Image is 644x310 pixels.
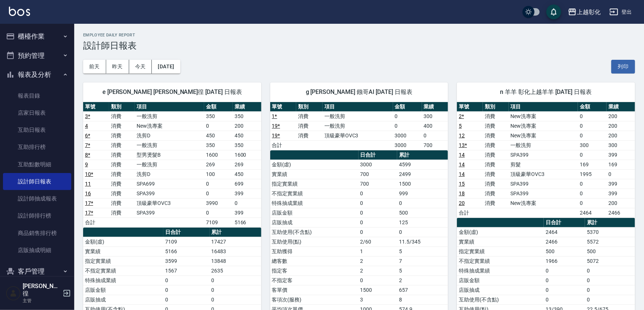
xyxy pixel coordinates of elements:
[83,266,163,275] td: 不指定實業績
[233,198,261,208] td: 0
[270,189,359,198] td: 不指定實業績
[296,131,323,140] td: 消費
[459,181,465,187] a: 15
[483,169,509,179] td: 消費
[397,266,448,275] td: 5
[83,102,261,228] table: a dense table
[83,33,635,37] h2: Employee Daily Report
[204,140,233,150] td: 350
[109,179,135,189] td: 消費
[509,102,578,112] th: 項目
[457,295,544,304] td: 互助使用(不含點)
[457,256,544,266] td: 不指定實業績
[565,4,604,20] button: 上越彰化
[270,198,359,208] td: 特殊抽成業績
[607,198,635,208] td: 200
[457,285,544,295] td: 店販抽成
[210,256,261,266] td: 13848
[163,247,209,256] td: 5166
[233,150,261,160] td: 1600
[135,179,204,189] td: SPA699
[204,160,233,169] td: 269
[83,275,163,285] td: 特殊抽成業績
[509,140,578,150] td: 一般洗剪
[270,295,359,304] td: 客項次(服務)
[3,225,71,242] a: 商品銷售排行榜
[459,171,465,177] a: 14
[607,160,635,169] td: 169
[359,160,398,169] td: 3000
[544,218,585,228] th: 日合計
[359,237,398,247] td: 2/60
[397,169,448,179] td: 2499
[483,111,509,121] td: 消費
[83,237,163,247] td: 金額(虛)
[359,208,398,218] td: 0
[135,111,204,121] td: 一般洗剪
[233,208,261,218] td: 399
[270,275,359,285] td: 不指定客
[578,208,607,218] td: 2464
[163,228,209,237] th: 日合計
[459,190,465,196] a: 18
[233,169,261,179] td: 450
[163,256,209,266] td: 3599
[233,189,261,198] td: 399
[393,131,422,140] td: 3000
[544,295,585,304] td: 0
[457,247,544,256] td: 指定實業績
[578,121,607,131] td: 0
[233,111,261,121] td: 350
[135,208,204,218] td: SPA399
[459,123,462,129] a: 5
[296,111,323,121] td: 消費
[204,198,233,208] td: 3990
[233,102,261,112] th: 業績
[509,111,578,121] td: New洗專案
[3,27,71,46] button: 櫃檯作業
[577,7,601,17] div: 上越彰化
[83,247,163,256] td: 實業績
[359,179,398,189] td: 700
[397,247,448,256] td: 5
[85,181,91,187] a: 11
[397,275,448,285] td: 2
[509,169,578,179] td: 頂級豪華OVC3
[279,88,439,96] span: g [PERSON_NAME] 鏹哥AI [DATE] 日報表
[109,169,135,179] td: 消費
[359,285,398,295] td: 1500
[397,208,448,218] td: 500
[393,102,422,112] th: 金額
[92,88,252,96] span: e [PERSON_NAME] [PERSON_NAME]徨 [DATE] 日報表
[607,179,635,189] td: 399
[359,189,398,198] td: 0
[585,256,635,266] td: 5072
[483,189,509,198] td: 消費
[359,266,398,275] td: 2
[578,160,607,169] td: 169
[393,121,422,131] td: 0
[204,218,233,227] td: 7109
[457,227,544,237] td: 金額(虛)
[135,198,204,208] td: 頂級豪華OVC3
[296,102,323,112] th: 類別
[270,256,359,266] td: 總客數
[457,102,635,218] table: a dense table
[323,111,393,121] td: 一般洗剪
[83,256,163,266] td: 指定實業績
[3,207,71,224] a: 設計師排行榜
[509,189,578,198] td: SPA399
[109,111,135,121] td: 消費
[3,190,71,207] a: 設計師抽成報表
[397,256,448,266] td: 7
[270,102,297,112] th: 單號
[204,102,233,112] th: 金額
[296,121,323,131] td: 消費
[585,227,635,237] td: 5370
[3,87,71,104] a: 報表目錄
[459,133,465,138] a: 12
[85,190,91,196] a: 16
[509,198,578,208] td: New洗專案
[457,266,544,275] td: 特殊抽成業績
[152,60,180,74] button: [DATE]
